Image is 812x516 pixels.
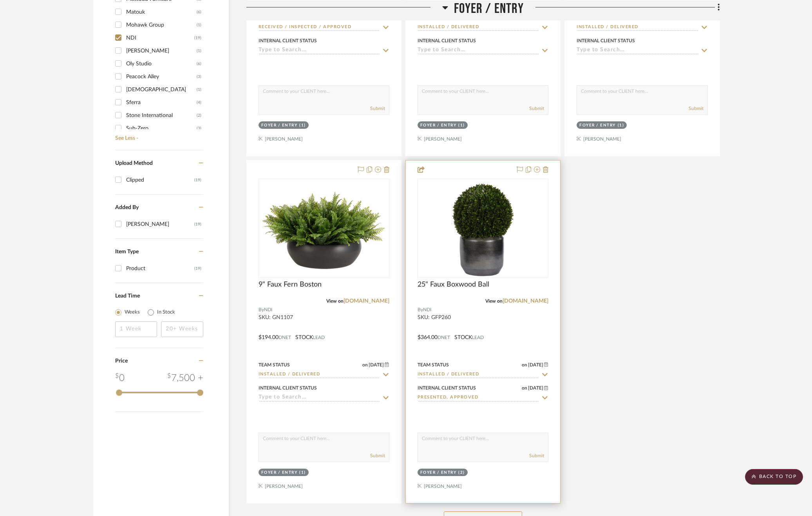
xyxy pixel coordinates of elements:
[197,83,201,96] div: (1)
[261,470,298,476] div: Foyer / Entry
[418,47,539,54] input: Type to Search…
[577,37,635,44] div: Internal Client Status
[259,306,264,314] span: By
[299,470,306,476] div: (1)
[126,19,197,31] div: Mohawk Group
[259,371,380,379] input: Type to Search…
[577,47,698,54] input: Type to Search…
[522,363,527,367] span: on
[370,105,385,112] button: Submit
[368,362,385,368] span: [DATE]
[418,24,539,31] input: Type to Search…
[115,358,128,364] span: Price
[194,262,201,275] div: (19)
[527,15,544,20] span: [DATE]
[259,24,380,31] input: Type to Search…
[485,299,503,303] span: View on
[167,371,203,385] div: 7,500 +
[326,299,344,303] span: View on
[197,45,201,57] div: (1)
[259,186,389,270] img: 9" Faux Fern Boston
[362,363,368,367] span: on
[113,129,203,142] a: See Less -
[197,70,201,83] div: (3)
[197,122,201,135] div: (3)
[579,123,616,128] div: Foyer / Entry
[259,280,322,289] span: 9" Faux Fern Boston
[259,394,380,402] input: Type to Search…
[418,384,476,392] div: Internal Client Status
[197,96,201,109] div: (4)
[418,37,476,44] div: Internal Client Status
[194,174,201,186] div: (19)
[161,321,203,337] input: 20+ Weeks
[194,218,201,231] div: (19)
[370,452,385,459] button: Submit
[420,470,457,476] div: Foyer / Entry
[261,123,298,128] div: Foyer / Entry
[115,293,140,299] span: Lead Time
[126,174,194,186] div: Clipped
[126,83,197,96] div: [DEMOGRAPHIC_DATA]
[126,122,197,135] div: Sub-Zero
[115,371,125,385] div: 0
[197,109,201,122] div: (2)
[458,123,465,128] div: (1)
[126,32,194,44] div: NDI
[529,452,544,459] button: Submit
[458,470,465,476] div: (2)
[689,105,703,112] button: Submit
[299,123,306,128] div: (1)
[418,280,489,289] span: 25" Faux Boxwood Ball
[126,96,197,109] div: Sferra
[264,306,272,314] span: NDI
[420,123,457,128] div: Foyer / Entry
[418,361,449,368] div: Team Status
[126,45,197,57] div: [PERSON_NAME]
[259,37,317,44] div: Internal Client Status
[194,32,201,44] div: (19)
[529,105,544,112] button: Submit
[126,109,197,122] div: Stone International
[418,371,539,379] input: Type to Search…
[418,306,423,314] span: By
[115,249,139,254] span: Item Type
[126,218,194,231] div: [PERSON_NAME]
[423,306,431,314] span: NDI
[197,58,201,70] div: (6)
[368,15,385,20] span: [DATE]
[503,298,548,304] a: [DOMAIN_NAME]
[418,394,539,402] input: Type to Search…
[115,161,153,166] span: Upload Method
[126,58,197,70] div: Oly Studio
[527,385,544,391] span: [DATE]
[745,469,803,485] scroll-to-top-button: BACK TO TOP
[126,70,197,83] div: Peacock Alley
[115,321,157,337] input: 1 Week
[686,15,703,20] span: [DATE]
[259,47,380,54] input: Type to Search…
[259,361,290,368] div: Team Status
[125,309,140,316] label: Weeks
[446,179,520,277] img: 25" Faux Boxwood Ball
[157,309,175,316] label: In Stock
[618,123,624,128] div: (1)
[197,19,201,31] div: (1)
[126,6,197,18] div: Matouk
[522,386,527,390] span: on
[126,262,194,275] div: Product
[115,205,139,210] span: Added By
[577,24,698,31] input: Type to Search…
[344,298,389,304] a: [DOMAIN_NAME]
[527,362,544,368] span: [DATE]
[259,384,317,392] div: Internal Client Status
[197,6,201,18] div: (6)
